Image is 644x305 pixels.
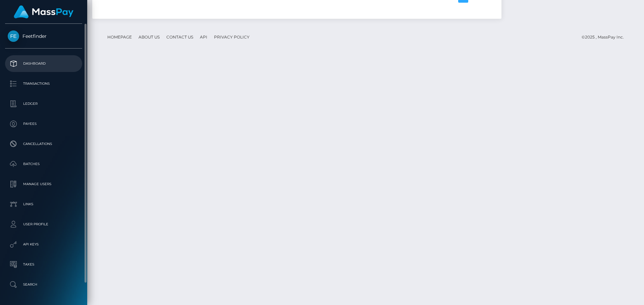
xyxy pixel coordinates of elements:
a: About Us [136,32,162,42]
p: Taxes [8,259,79,270]
a: Privacy Policy [211,32,252,42]
p: Search [8,280,79,290]
img: Feetfinder [8,30,19,42]
p: Ledger [8,99,79,109]
a: Ledger [5,95,82,112]
a: Cancellations [5,136,82,152]
span: Feetfinder [5,33,82,39]
a: Contact Us [164,32,196,42]
div: © 2025 , MassPay Inc. [582,33,629,41]
a: User Profile [5,216,82,233]
p: User Profile [8,219,79,229]
a: Transactions [5,75,82,92]
a: Taxes [5,256,82,273]
p: Payees [8,119,79,129]
a: Batches [5,156,82,172]
a: Search [5,276,82,293]
p: Cancellations [8,139,79,149]
a: API Keys [5,236,82,253]
img: MassPay Logo [14,5,73,18]
a: Payees [5,116,82,132]
a: Manage Users [5,176,82,193]
a: API [197,32,210,42]
p: Dashboard [8,59,79,69]
p: API Keys [8,239,79,249]
a: Homepage [105,32,135,42]
p: Manage Users [8,179,79,189]
a: Dashboard [5,55,82,72]
p: Batches [8,159,79,169]
p: Links [8,199,79,209]
p: Transactions [8,79,79,89]
a: Links [5,196,82,213]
